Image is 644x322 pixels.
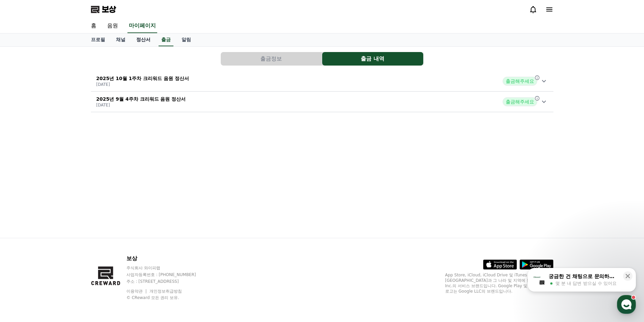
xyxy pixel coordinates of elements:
button: 출금정보 [221,52,322,66]
font: 보상 [102,5,116,14]
a: 프로필 [86,33,111,46]
font: 출금해주세요 [506,99,534,104]
a: 출금 [159,33,173,46]
font: 사업자등록번호 : [PHONE_NUMBER] [126,272,196,277]
font: 채널 [116,37,125,42]
a: 채널 [111,33,131,46]
font: 출금해주세요 [506,78,534,84]
a: 개인정보취급방침 [149,289,182,294]
font: 음원 [107,22,118,29]
span: 홈 [21,224,25,230]
a: 대화 [45,214,87,231]
font: 출금 내역 [361,55,384,62]
font: 프로필 [91,37,105,42]
button: 출금 내역 [322,52,423,66]
font: App Store, iCloud, iCloud Drive 및 iTunes Store는 [GEOGRAPHIC_DATA]과 그 나라 및 지역에 등록된 Apple Inc.의 서비스... [445,273,553,294]
font: 정산서 [136,37,150,42]
button: 2025년 10월 1주차 크리워드 음원 정산서 [DATE] 출금해주세요 [91,71,553,92]
a: 정산서 [131,33,156,46]
a: 홈 [86,19,102,33]
font: 보상 [126,255,137,262]
a: 음원 [102,19,123,33]
a: 이용약관 [126,289,148,294]
a: 설정 [87,214,130,231]
font: 마이페이지 [129,22,156,29]
font: 이용약관 [126,289,143,294]
font: 2025년 10월 1주차 크리워드 음원 정산서 [96,76,189,81]
a: 보상 [91,4,116,15]
font: 2025년 9월 4주차 크리워드 음원 정산서 [96,96,186,102]
font: 주식회사 와이피랩 [126,266,160,270]
button: 2025년 9월 4주차 크리워드 음원 정산서 [DATE] 출금해주세요 [91,92,553,112]
font: 출금정보 [260,55,282,62]
a: 마이페이지 [127,19,157,33]
a: 홈 [2,214,45,231]
font: [DATE] [96,82,110,87]
font: 알림 [182,37,191,42]
a: 알림 [176,33,196,46]
font: 출금 [161,37,171,42]
font: 홈 [91,22,96,29]
font: 주소 : [STREET_ADDRESS] [126,279,179,284]
span: 설정 [104,224,113,230]
font: © CReward 모든 권리 보유. [126,295,179,300]
span: 대화 [62,225,70,230]
font: [DATE] [96,103,110,107]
